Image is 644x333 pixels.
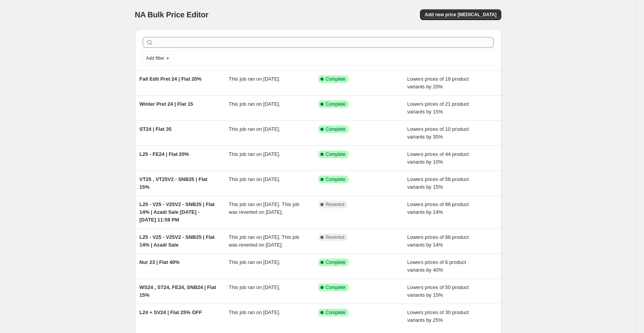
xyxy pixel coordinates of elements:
[140,151,189,157] span: L25 - FE24 | Flat 20%
[229,101,280,107] span: This job ran on [DATE].
[229,151,280,157] span: This job ran on [DATE].
[407,151,469,165] span: Lowers prices of 44 product variants by 10%
[229,76,280,82] span: This job ran on [DATE].
[140,76,202,82] span: Fall Edit Pret 24 | Flat 20%
[326,151,346,157] span: Complete
[425,12,496,18] span: Add new price [MEDICAL_DATA]
[229,309,280,315] span: This job ran on [DATE].
[140,126,172,132] span: ST24 | Flat 35
[407,126,469,140] span: Lowers prices of 10 product variants by 35%
[407,201,469,215] span: Lowers prices of 88 product variants by 14%
[140,259,180,265] span: Nur 23 | Flat 40%
[135,10,209,19] span: NA Bulk Price Editor
[326,201,345,208] span: Reverted
[420,9,501,20] button: Add new price [MEDICAL_DATA]
[140,284,216,298] span: WS24 , ST24, FE24, SNB24 | Flat 15%
[407,101,469,115] span: Lowers prices of 21 product variants by 15%
[229,126,280,132] span: This job ran on [DATE].
[407,259,466,273] span: Lowers prices of 6 product variants by 40%
[229,201,299,215] span: This job ran on [DATE]. This job was reverted on [DATE].
[407,234,469,248] span: Lowers prices of 88 product variants by 14%
[326,234,345,240] span: Reverted
[407,176,469,190] span: Lowers prices of 58 product variants by 15%
[326,309,346,316] span: Complete
[229,234,299,248] span: This job ran on [DATE]. This job was reverted on [DATE].
[146,55,164,61] span: Add filter
[140,201,215,223] span: L25 - V25 - V25V2 - SNB25 | Flat 14% | Azadi Sale [DATE] - [DATE] 11:59 PM
[229,259,280,265] span: This job ran on [DATE].
[140,234,215,248] span: L25 - V25 - V25V2 - SNB25 | Flat 14% | Azadi Sale
[326,259,346,265] span: Complete
[143,54,174,63] button: Add filter
[140,101,193,107] span: Winter Pret 24 | Flat 15
[326,101,346,107] span: Complete
[229,176,280,182] span: This job ran on [DATE].
[407,76,469,90] span: Lowers prices of 18 product variants by 20%
[407,309,469,323] span: Lowers prices of 30 product variants by 25%
[326,284,346,291] span: Complete
[140,176,207,190] span: VT25 , VT25V2 - SNB25 | Flat 15%
[326,126,346,132] span: Complete
[229,284,280,290] span: This job ran on [DATE].
[140,309,202,315] span: L24 + SV24 | Flat 25% OFF
[326,176,346,183] span: Complete
[326,76,346,82] span: Complete
[407,284,469,298] span: Lowers prices of 50 product variants by 15%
